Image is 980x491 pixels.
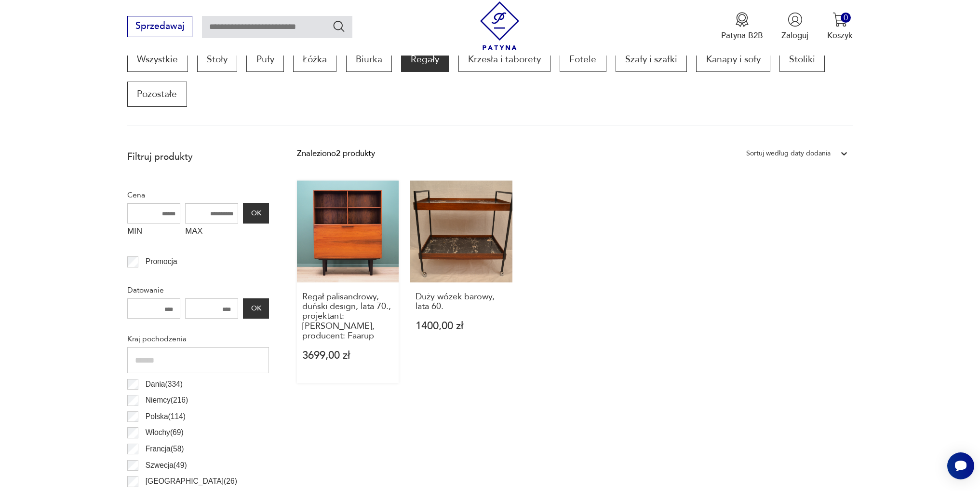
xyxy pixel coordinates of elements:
button: OK [243,298,269,319]
a: Pufy [246,47,283,72]
h3: Regał palisandrowy, duński design, lata 70., projektant: [PERSON_NAME], producent: Faarup [302,292,394,341]
a: Szafy i szafki [616,47,687,72]
button: Szukaj [332,19,346,33]
p: Filtruj produkty [127,151,269,163]
p: 3699,00 zł [302,351,394,361]
p: Zaloguj [781,30,808,41]
p: Patyna B2B [721,30,763,41]
p: [GEOGRAPHIC_DATA] ( 26 ) [146,475,237,488]
label: MAX [185,224,238,242]
a: Fotele [560,47,606,72]
label: MIN [127,224,180,242]
p: Niemcy ( 216 ) [146,394,188,407]
img: Patyna - sklep z meblami i dekoracjami vintage [475,1,524,50]
p: Francja ( 58 ) [146,443,184,455]
img: Ikona medalu [735,12,750,27]
a: Ikona medaluPatyna B2B [721,12,763,41]
a: Stoły [197,47,237,72]
p: Włochy ( 69 ) [146,426,184,439]
a: Krzesła i taborety [458,47,550,72]
img: Ikonka użytkownika [788,12,803,27]
p: Koszyk [827,30,853,41]
a: Duży wózek barowy, lata 60.Duży wózek barowy, lata 60.1400,00 zł [410,181,512,383]
a: Biurka [346,47,392,72]
p: Datowanie [127,284,269,296]
a: Łóżka [293,47,336,72]
a: Stoliki [779,47,825,72]
div: Sortuj według daty dodania [746,147,831,160]
p: Kraj pochodzenia [127,333,269,345]
a: Kanapy i sofy [696,47,770,72]
button: Patyna B2B [721,12,763,41]
p: Szwecja ( 49 ) [146,459,187,472]
a: Sprzedawaj [127,23,192,31]
a: Pozostałe [127,82,187,107]
p: Cena [127,189,269,201]
div: Znaleziono 2 produkty [297,147,375,160]
a: Regały [401,47,449,72]
iframe: Smartsupp widget button [947,452,974,479]
button: Sprzedawaj [127,16,192,37]
p: Polska ( 114 ) [146,410,186,423]
img: Ikona koszyka [832,12,847,27]
button: OK [243,203,269,224]
p: 1400,00 zł [416,321,507,331]
a: Regał palisandrowy, duński design, lata 70., projektant: Ib Kofod Larsen, producent: FaarupRegał ... [297,181,399,383]
h3: Duży wózek barowy, lata 60. [416,292,507,312]
button: 0Koszyk [827,12,853,41]
a: Wszystkie [127,47,188,72]
button: Zaloguj [781,12,808,41]
p: Dania ( 334 ) [146,378,183,391]
p: Promocja [146,255,177,268]
div: 0 [841,13,851,23]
